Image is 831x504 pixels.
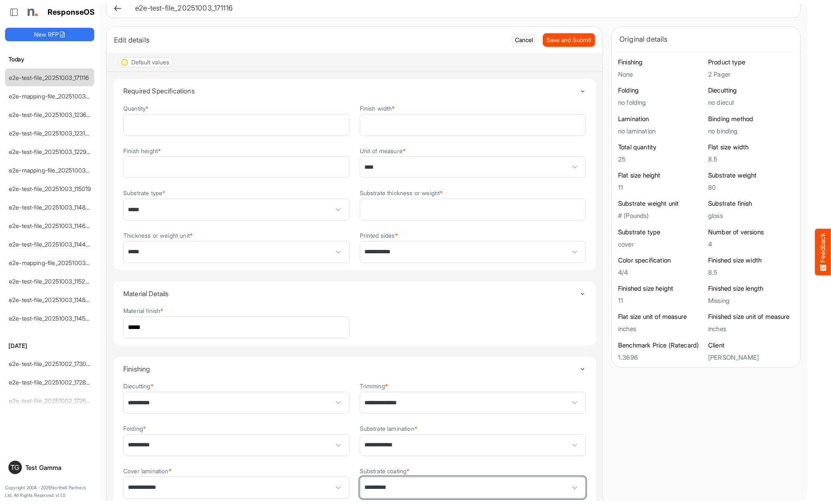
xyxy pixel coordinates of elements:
h6: Flat size width [708,143,794,151]
h5: 25 [618,156,704,163]
a: e2e-mapping-file_20251003_124057 [9,93,107,100]
h5: inches [708,325,794,332]
h1: ResponseOS [48,8,95,17]
a: e2e-test-file_20251002_172858 [9,379,93,386]
div: Edit details [114,34,505,46]
label: Substrate thickness or weight [360,190,443,196]
h6: Lamination [618,115,704,123]
h5: # (Pounds) [618,212,704,219]
h6: Substrate finish [708,199,794,208]
h6: [DATE] [5,341,94,350]
div: Original details [619,33,793,45]
h6: Finished size width [708,256,794,265]
h6: Client [708,341,794,350]
button: Feedback [815,229,831,276]
label: Folding [123,425,146,432]
button: Cancel [511,33,537,47]
a: e2e-test-file_20251003_171116 [9,74,89,81]
span: TG [11,464,19,471]
h4: Material Details [123,290,579,297]
h5: 11 [618,297,704,304]
h6: Total quantity [618,143,704,151]
h5: inches [618,325,704,332]
h5: no lamination [618,127,704,135]
h6: Flat size unit of measure [618,313,704,321]
h5: no binding [708,127,794,135]
h6: e2e-test-file_20251003_171116 [135,5,787,12]
h5: gloss [708,212,794,219]
label: Unit of measure [360,148,406,154]
h5: 4 [708,241,794,248]
h5: Missing [708,297,794,304]
a: e2e-test-file_20251003_114502 [9,315,93,322]
label: Substrate type [123,190,165,196]
a: e2e-mapping-file_20251003_115256 [9,167,105,174]
h6: Diecutting [708,86,794,95]
a: e2e-test-file_20251003_123640 [9,111,94,118]
h6: Substrate weight [708,171,794,180]
h5: 8.5 [708,269,794,276]
span: Save and Submit [547,35,591,45]
img: Northell [23,4,40,21]
h4: Finishing [123,365,579,373]
h6: Flat size height [618,171,704,180]
summary: Toggle content [123,357,586,381]
h6: Finished size height [618,284,704,293]
h5: 4/4 [618,269,704,276]
h6: Substrate weight unit [618,199,704,208]
label: Finish width [360,105,395,111]
h6: Folding [618,86,704,95]
h6: Number of versions [708,228,794,236]
summary: Toggle content [123,281,586,306]
label: Substrate coating [360,468,410,474]
h5: 80 [708,184,794,191]
a: e2e-test-file_20251003_114835 [9,296,93,303]
h5: [PERSON_NAME] [708,354,794,361]
h6: Color specification [618,256,704,265]
h5: 1.3696 [618,354,704,361]
a: e2e-test-file_20251003_122949 [9,148,94,155]
h5: no diecut [708,99,794,106]
h6: Today [5,55,94,64]
h6: Finishing [618,58,704,66]
h5: 11 [618,184,704,191]
label: Printed sides [360,232,398,239]
a: e2e-test-file_20251003_115234 [9,278,93,285]
h6: Product type [708,58,794,66]
p: Copyright 2004 - 2025 Northell Partners Ltd. All Rights Reserved. v 1.1.0 [5,484,94,499]
h6: Finished size length [708,284,794,293]
label: Thickness or weight unit [123,232,193,239]
h6: Binding method [708,115,794,123]
h5: 2 Pager [708,71,794,78]
h4: Required Specifications [123,87,579,95]
h5: no folding [618,99,704,106]
h5: cover [618,241,704,248]
label: Finish height [123,148,161,154]
h5: None [618,71,704,78]
label: Substrate lamination [360,425,417,432]
label: Trimming [360,383,388,389]
button: Save and Submit Progress [543,33,595,47]
h6: Substrate type [618,228,704,236]
div: Test Gamma [25,464,91,471]
label: Quantity [123,105,149,111]
summary: Toggle content [123,79,586,103]
label: Diecutting [123,383,154,389]
button: New RFP [5,28,94,41]
a: e2e-test-file_20251003_114427 [9,241,93,248]
h5: 8.5 [708,156,794,163]
a: e2e-test-file_20251003_114842 [9,204,93,211]
a: e2e-test-file_20251002_173041 [9,360,93,367]
h6: Benchmark Price (Ratecard) [618,341,704,350]
label: Material finish [123,308,164,314]
label: Cover lamination [123,468,172,474]
a: e2e-test-file_20251003_114625 [9,222,93,229]
a: e2e-test-file_20251003_115019 [9,185,91,192]
a: e2e-mapping-file_20251003_105358 [9,259,107,266]
h6: Finished size unit of measure [708,313,794,321]
a: e2e-test-file_20251003_123146 [9,130,93,137]
div: Default values [131,59,169,65]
